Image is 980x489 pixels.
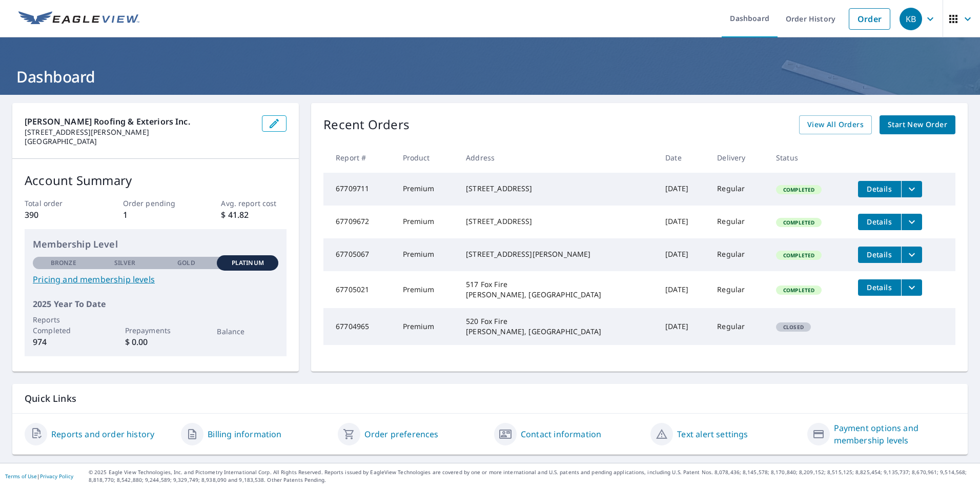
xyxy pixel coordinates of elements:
p: [PERSON_NAME] Roofing & Exteriors Inc. [25,115,254,128]
p: Recent Orders [323,115,410,134]
th: Report # [323,142,394,173]
div: 520 Fox Fire [PERSON_NAME], [GEOGRAPHIC_DATA] [466,316,649,337]
h1: Dashboard [12,66,968,87]
td: Regular [709,308,768,345]
th: Delivery [709,142,768,173]
td: 67705021 [323,271,394,308]
p: Prepayments [125,325,187,336]
p: Gold [177,258,195,268]
td: 67704965 [323,308,394,345]
span: Completed [777,186,821,193]
a: Start New Order [880,115,955,134]
td: [DATE] [657,308,709,345]
td: Premium [395,173,458,206]
p: 1 [123,209,189,221]
a: Reports and order history [51,428,154,440]
div: 517 Fox Fire [PERSON_NAME], [GEOGRAPHIC_DATA] [466,279,649,300]
a: Privacy Policy [40,473,73,480]
p: [GEOGRAPHIC_DATA] [25,137,254,146]
td: Premium [395,271,458,308]
a: Billing information [208,428,281,440]
td: [DATE] [657,271,709,308]
a: Payment options and membership levels [834,422,955,446]
td: [DATE] [657,238,709,271]
p: Balance [217,326,278,337]
p: Platinum [232,258,264,268]
div: [STREET_ADDRESS] [466,184,649,194]
button: filesDropdownBtn-67705021 [901,279,922,296]
div: [STREET_ADDRESS] [466,216,649,227]
th: Status [768,142,850,173]
a: Order [849,8,890,30]
button: detailsBtn-67705067 [858,247,901,263]
img: EV Logo [18,11,139,27]
p: 974 [33,336,94,348]
span: Completed [777,219,821,226]
span: Details [864,217,895,227]
td: 67709672 [323,206,394,238]
div: [STREET_ADDRESS][PERSON_NAME] [466,249,649,259]
p: [STREET_ADDRESS][PERSON_NAME] [25,128,254,137]
p: Quick Links [25,392,955,405]
p: Silver [114,258,136,268]
p: $ 41.82 [221,209,287,221]
span: Details [864,250,895,259]
a: Order preferences [364,428,439,440]
th: Date [657,142,709,173]
td: Regular [709,173,768,206]
p: Membership Level [33,237,278,251]
p: Reports Completed [33,314,94,336]
td: [DATE] [657,206,709,238]
td: 67705067 [323,238,394,271]
a: Text alert settings [677,428,748,440]
span: Start New Order [888,118,947,131]
td: Regular [709,271,768,308]
th: Address [458,142,657,173]
th: Product [395,142,458,173]
span: Completed [777,287,821,294]
button: filesDropdownBtn-67709711 [901,181,922,197]
td: [DATE] [657,173,709,206]
p: Total order [25,198,90,209]
button: filesDropdownBtn-67705067 [901,247,922,263]
button: detailsBtn-67709711 [858,181,901,197]
td: Regular [709,206,768,238]
span: View All Orders [807,118,864,131]
td: Premium [395,206,458,238]
p: Account Summary [25,171,287,190]
p: Avg. report cost [221,198,287,209]
td: Premium [395,238,458,271]
td: Premium [395,308,458,345]
button: detailsBtn-67705021 [858,279,901,296]
td: 67709711 [323,173,394,206]
span: Closed [777,323,810,331]
button: detailsBtn-67709672 [858,214,901,230]
p: $ 0.00 [125,336,187,348]
span: Details [864,282,895,292]
a: View All Orders [799,115,872,134]
div: KB [900,8,922,30]
a: Pricing and membership levels [33,273,278,286]
span: Completed [777,252,821,259]
button: filesDropdownBtn-67709672 [901,214,922,230]
span: Details [864,184,895,194]
p: Bronze [51,258,76,268]
td: Regular [709,238,768,271]
a: Terms of Use [5,473,37,480]
a: Contact information [521,428,601,440]
p: | [5,473,73,479]
p: 2025 Year To Date [33,298,278,310]
p: Order pending [123,198,189,209]
p: © 2025 Eagle View Technologies, Inc. and Pictometry International Corp. All Rights Reserved. Repo... [89,468,975,484]
p: 390 [25,209,90,221]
